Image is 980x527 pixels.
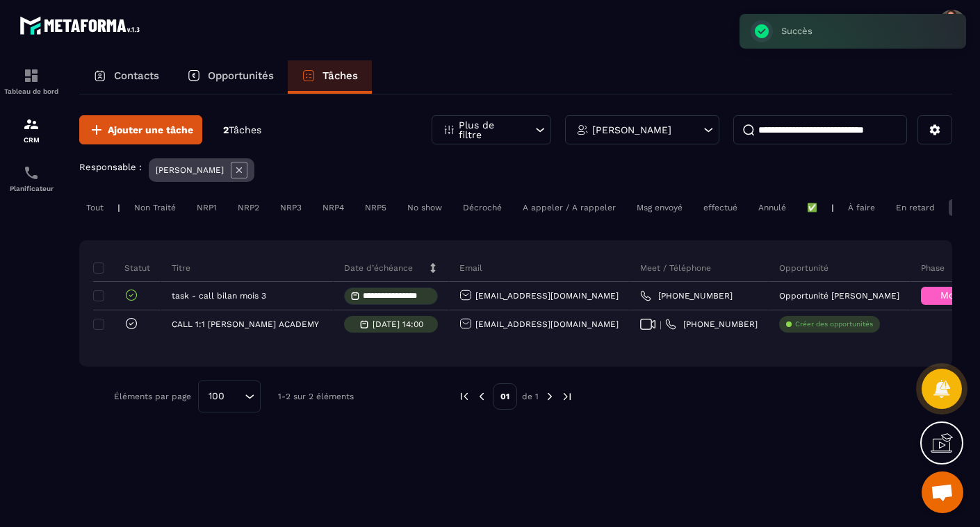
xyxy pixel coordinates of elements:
p: | [831,203,834,212]
div: NRP4 [316,199,351,216]
p: Statut [97,262,150,274]
p: Tableau de bord [3,87,59,95]
p: de 1 [522,391,539,402]
img: next [561,390,573,403]
div: A appeler / A rappeler [516,199,623,216]
p: Plus de filtre [459,120,520,140]
div: No show [400,199,449,216]
div: NRP1 [190,199,224,216]
img: logo [19,12,145,38]
p: Opportunités [208,69,274,82]
input: Search for option [229,389,241,404]
a: Contacts [79,60,173,94]
div: effectué [696,199,744,216]
a: Tâches [288,60,372,94]
p: CALL 1:1 [PERSON_NAME] ACADEMY [172,319,319,329]
p: Tâches [322,69,358,82]
p: Titre [172,262,190,274]
p: task - call bilan mois 3 [172,291,266,301]
img: prev [475,390,488,403]
p: Créer des opportunités [795,319,873,329]
div: Annulé [751,199,793,216]
div: À faire [841,199,882,216]
img: prev [458,390,471,403]
p: CRM [3,136,59,144]
img: scheduler [23,165,40,181]
p: Phase [921,262,945,274]
a: formationformationCRM [3,106,59,154]
span: Ajouter une tâche [108,123,193,137]
a: [PHONE_NUMBER] [665,319,758,330]
img: formation [23,67,40,84]
div: Non Traité [127,199,183,216]
p: 1-2 sur 2 éléments [278,392,354,401]
span: 100 [204,389,229,404]
img: formation [23,116,40,133]
div: En retard [889,199,942,216]
p: Meet / Téléphone [640,262,711,274]
div: Search for option [198,380,261,412]
p: [PERSON_NAME] [592,125,671,135]
p: | [117,203,120,212]
p: [PERSON_NAME] [156,165,224,175]
span: | [660,319,662,330]
p: Date d’échéance [344,262,413,274]
a: schedulerschedulerPlanificateur [3,154,59,203]
a: [PHONE_NUMBER] [640,290,733,301]
span: Tâches [229,124,261,135]
p: Contacts [114,69,159,82]
p: Opportunité [779,262,828,274]
div: Ouvrir le chat [922,471,963,513]
p: [DATE] 14:00 [373,319,423,329]
span: Mois 4 [940,290,972,301]
div: Tout [79,199,111,216]
div: Msg envoyé [630,199,689,216]
p: Responsable : [79,162,142,172]
img: next [544,390,556,403]
p: Planificateur [3,185,59,192]
div: NRP5 [358,199,393,216]
a: formationformationTableau de bord [3,57,59,106]
p: 2 [223,124,261,137]
p: Opportunité [PERSON_NAME] [779,291,899,301]
button: Ajouter une tâche [79,115,202,144]
p: Éléments par page [114,392,191,401]
p: Email [459,262,482,274]
a: Opportunités [173,60,288,94]
div: NRP3 [273,199,309,216]
div: ✅ [800,199,824,216]
div: Décroché [456,199,509,216]
div: NRP2 [231,199,266,216]
p: 01 [493,383,517,410]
